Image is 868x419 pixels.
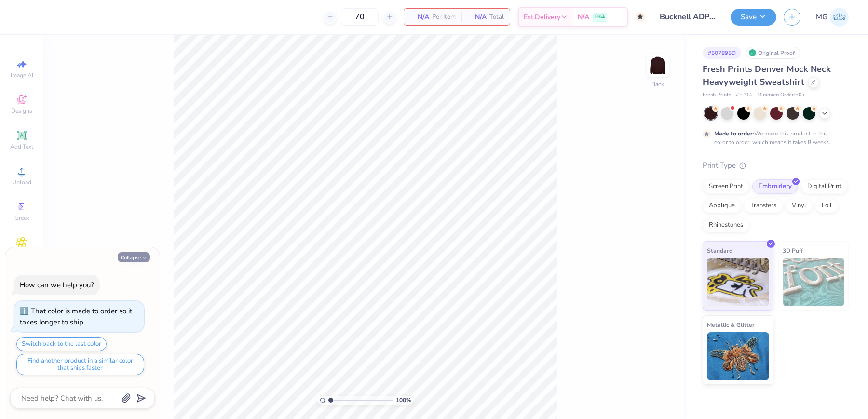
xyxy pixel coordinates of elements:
span: Clipart & logos [5,250,39,265]
div: That color is made to order so it takes longer to ship. [20,306,132,327]
div: Original Proof [746,47,800,59]
span: Est. Delivery [524,12,560,22]
div: We make this product in this color to order, which means it takes 8 weeks. [714,129,833,147]
button: Find another product in a similar color that ships faster [16,354,144,375]
span: Add Text [10,143,33,150]
div: # 507895D [703,47,741,59]
span: Minimum Order: 50 + [757,91,805,99]
div: Transfers [744,199,783,213]
span: FREE [595,14,605,20]
span: N/A [467,12,487,22]
img: 3D Puff [783,258,845,306]
span: Total [489,12,504,22]
div: Applique [703,199,741,213]
strong: Made to order: [714,130,754,137]
button: Collapse [118,252,150,262]
span: N/A [410,12,429,22]
img: Standard [707,258,769,306]
div: Foil [815,199,838,213]
div: How can we help you? [20,280,94,290]
span: Fresh Prints [703,91,731,99]
img: Mary Grace [830,8,849,27]
div: Vinyl [786,199,813,213]
span: Fresh Prints Denver Mock Neck Heavyweight Sweatshirt [703,63,831,88]
input: – – [341,8,379,26]
img: Metallic & Glitter [707,332,769,380]
img: Back [648,56,667,75]
span: # FP94 [736,91,752,99]
a: MG [816,8,849,27]
div: Digital Print [801,179,848,194]
button: Switch back to the last color [16,337,107,351]
div: Rhinestones [703,218,749,232]
span: Greek [14,214,29,222]
span: MG [816,12,827,23]
span: N/A [578,12,589,22]
span: Image AI [11,71,33,79]
div: Print Type [703,160,849,171]
input: Untitled Design [652,7,723,27]
div: Embroidery [752,179,798,194]
span: 100 % [396,396,411,405]
div: Screen Print [703,179,749,194]
span: Standard [707,245,732,256]
button: Save [731,9,776,26]
span: Designs [11,107,32,115]
span: 3D Puff [783,245,803,256]
span: Upload [12,178,31,186]
div: Back [651,80,664,89]
span: Metallic & Glitter [707,320,755,330]
span: Per Item [432,12,456,22]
